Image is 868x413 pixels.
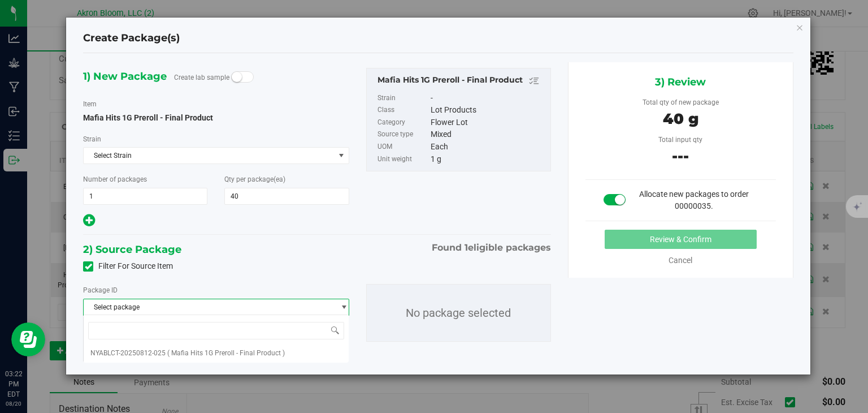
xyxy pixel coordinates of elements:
[643,98,719,106] span: Total qty of new package
[377,141,428,153] label: UOM
[11,322,45,356] iframe: Resource center
[224,175,285,183] span: Qty per package
[655,74,706,91] span: 3) Review
[83,175,147,183] span: Number of packages
[84,299,334,315] span: Select package
[669,256,692,265] a: Cancel
[658,136,702,144] span: Total input qty
[83,99,97,109] label: Item
[83,31,180,46] h4: Create Package(s)
[431,141,545,153] div: Each
[84,188,207,204] input: 1
[663,110,698,128] span: 40 g
[334,148,348,164] span: select
[431,92,545,105] div: -
[377,153,428,166] label: Unit weight
[83,286,118,294] span: Package ID
[83,241,181,258] span: 2) Source Package
[431,104,545,117] div: Lot Products
[639,190,749,210] span: Allocate new packages to order 00000035.
[605,230,757,249] button: Review & Confirm
[465,242,468,253] span: 1
[334,299,348,315] span: select
[377,117,428,129] label: Category
[377,104,428,117] label: Class
[377,74,545,88] div: Mafia Hits 1G Preroll - Final Product
[274,175,285,183] span: (ea)
[83,218,95,227] span: Add new output
[432,241,551,255] span: Found eligible packages
[83,68,167,85] span: 1) New Package
[672,147,689,165] span: ---
[431,117,545,129] div: Flower Lot
[431,128,545,141] div: Mixed
[83,134,101,144] label: Strain
[431,153,545,166] div: 1 g
[225,188,348,204] input: 40
[377,92,428,105] label: Strain
[83,260,173,272] label: Filter For Source Item
[367,285,550,341] p: No package selected
[174,69,229,86] label: Create lab sample
[84,148,334,164] span: Select Strain
[83,113,213,122] span: Mafia Hits 1G Preroll - Final Product
[377,128,428,141] label: Source type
